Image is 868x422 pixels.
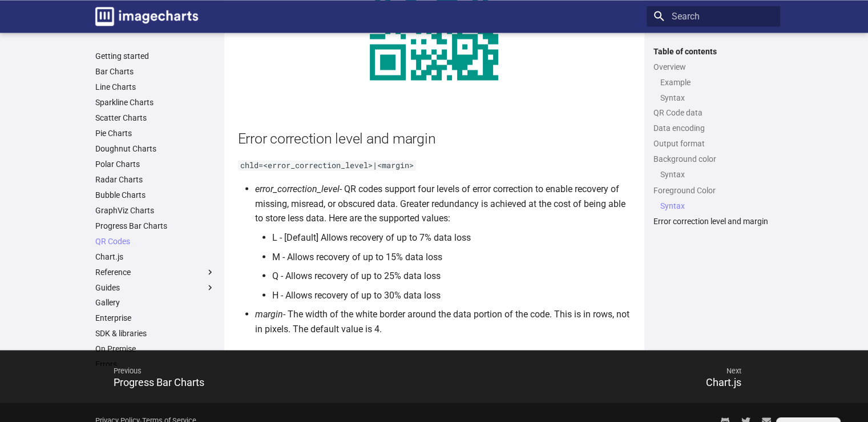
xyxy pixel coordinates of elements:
a: SDK & libraries [95,328,215,339]
a: Example [660,77,773,87]
em: error_correction_level [255,183,340,194]
a: NextChart.js [434,352,780,400]
a: QR Codes [95,236,215,246]
a: Image-Charts documentation [91,2,203,30]
a: Errors [95,359,215,369]
a: Output format [653,138,773,149]
li: M - Allows recovery of up to 15% data loss [272,249,631,264]
a: Pie Charts [95,128,215,138]
a: Gallery [95,297,215,308]
code: chld=<error_correction_level>|<margin> [238,160,416,170]
li: - QR codes support four levels of error correction to enable recovery of missing, misread, or obs... [255,181,631,302]
a: Data encoding [653,123,773,133]
a: Sparkline Charts [95,97,215,108]
li: - The width of the white border around the data portion of the code. This is in rows, not in pixe... [255,306,631,336]
span: Previous [102,357,421,384]
a: Error correction level and margin [653,216,773,226]
label: Table of contents [647,46,780,57]
a: Getting started [95,51,215,61]
a: On Premise [95,344,215,354]
nav: Background color [653,169,773,180]
label: Guides [95,282,215,293]
em: margin [255,308,283,319]
li: L - [Default] Allows recovery of up to 7% data loss [272,230,631,245]
a: Scatter Charts [95,113,215,123]
a: Radar Charts [95,174,215,185]
span: Next [434,357,753,384]
li: H - Allows recovery of up to 30% data loss [272,288,631,302]
a: GraphViz Charts [95,205,215,216]
a: Line Charts [95,82,215,92]
a: Polar Charts [95,159,215,169]
nav: Table of contents [647,46,780,226]
a: Progress Bar Charts [95,221,215,231]
a: Overview [653,62,773,72]
nav: Overview [653,77,773,103]
nav: Foreground Color [653,200,773,210]
span: Progress Bar Charts [114,376,204,388]
a: Bubble Charts [95,190,215,200]
a: Syntax [660,93,773,103]
a: PreviousProgress Bar Charts [88,352,434,400]
img: logo [95,7,198,26]
label: Reference [95,267,215,277]
a: Bar Charts [95,66,215,77]
a: Syntax [660,169,773,180]
input: Search [647,6,780,26]
a: Chart.js [95,252,215,262]
a: Doughnut Charts [95,144,215,154]
a: Background color [653,154,773,164]
h2: Error correction level and margin [238,129,631,149]
a: Syntax [660,200,773,210]
a: Foreground Color [653,185,773,195]
a: Enterprise [95,313,215,323]
a: QR Code data [653,108,773,118]
li: Q - Allows recovery of up to 25% data loss [272,268,631,283]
